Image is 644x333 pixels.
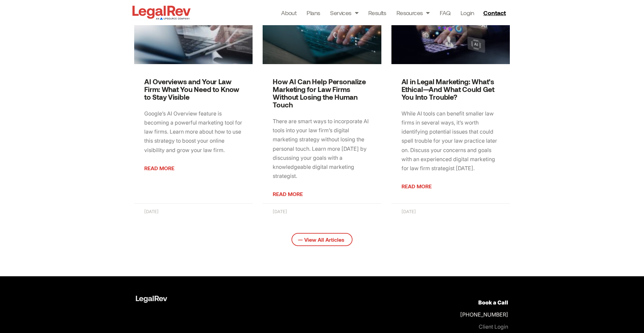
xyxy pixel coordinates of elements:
a: About [281,8,297,17]
a: Client Login [479,323,508,330]
nav: Menu [281,8,474,17]
a: Resources [396,8,430,17]
a: — View All Articles [291,233,353,246]
a: Book a Call [478,299,508,306]
a: Plans [307,8,320,17]
span: [DATE] [144,209,159,214]
a: Login [461,8,474,17]
a: AI in Legal Marketing: What’s Ethical—And What Could Get You Into Trouble? [401,77,494,101]
span: [DATE] [273,209,287,214]
a: Results [368,8,386,17]
a: FAQ [440,8,450,17]
a: Contact [481,7,510,18]
a: Read more about AI Overviews and Your Law Firm: What You Need to Know to Stay Visible [144,165,174,171]
p: While AI tools can benefit smaller law firms in several ways, it’s worth identifying potential is... [401,109,500,173]
a: Read more about How AI Can Help Personalize Marketing for Law Firms Without Losing the Human Touch [273,191,303,197]
span: Contact [483,10,506,16]
span: [DATE] [401,209,416,214]
a: Services [330,8,358,17]
p: There are smart ways to incorporate AI tools into your law firm’s digital marketing strategy with... [273,117,371,181]
span: — View All Articles [298,237,344,242]
a: How AI Can Help Personalize Marketing for Law Firms Without Losing the Human Touch [273,77,366,109]
a: Read more about AI in Legal Marketing: What’s Ethical—And What Could Get You Into Trouble? [401,184,432,189]
p: Google’s AI Overview feature is becoming a powerful marketing tool for law firms. Learn more abou... [144,109,243,155]
a: AI Overviews and Your Law Firm: What You Need to Know to Stay Visible [144,77,239,101]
